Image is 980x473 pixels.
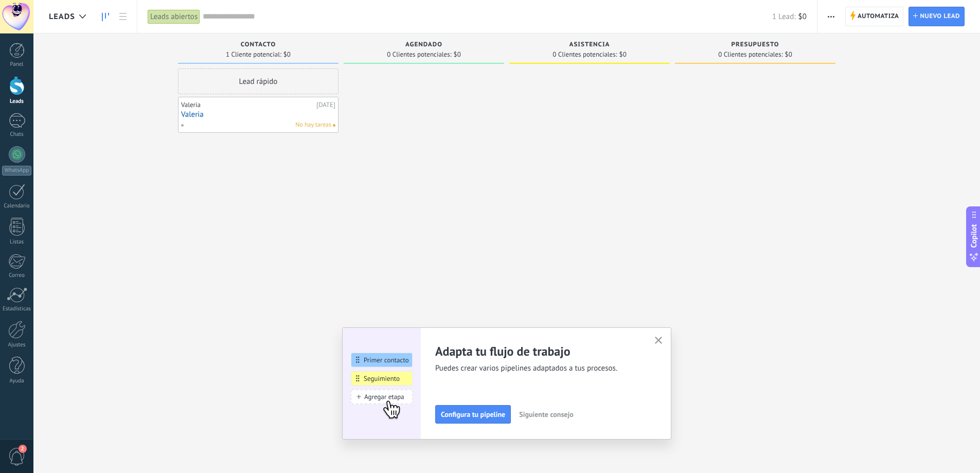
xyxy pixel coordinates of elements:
[181,110,335,119] a: Valeria
[619,51,627,58] span: $0
[732,41,779,48] span: PRESUPUESTO
[226,51,281,58] span: 1 Cliente potencial:
[316,101,335,109] div: [DATE]
[969,224,979,248] span: Copilot
[798,12,807,22] span: $0
[333,124,335,127] span: No hay nada asignado
[514,407,578,422] button: Siguiente consejo
[241,41,276,48] span: CONTACTO
[2,131,32,138] div: Chats
[295,120,331,130] span: No hay tareas
[514,41,665,50] div: ASISTENCIA
[845,7,904,26] a: Automatiza
[718,51,782,58] span: 0 Clientes potenciales:
[772,12,795,22] span: 1 Lead:
[2,61,32,68] div: Panel
[454,51,461,58] span: $0
[824,7,839,26] button: Más
[435,405,511,424] button: Configura tu pipeline
[680,41,830,50] div: PRESUPUESTO
[920,7,960,26] span: Nuevo lead
[553,51,617,58] span: 0 Clientes potenciales:
[178,68,338,94] div: Lead rápido
[387,51,451,58] span: 0 Clientes potenciales:
[2,342,32,348] div: Ajustes
[435,343,642,359] h2: Adapta tu flujo de trabajo
[2,98,32,105] div: Leads
[569,41,610,48] span: ASISTENCIA
[2,306,32,312] div: Estadísticas
[181,101,314,109] div: Valeria
[2,378,32,384] div: Ayuda
[349,41,499,50] div: AGENDADO
[435,363,642,374] span: Puedes crear varios pipelines adaptados a tus procesos.
[183,41,333,50] div: CONTACTO
[19,445,27,453] span: 2
[283,51,291,58] span: $0
[405,41,442,48] span: AGENDADO
[908,7,965,26] a: Nuevo lead
[49,12,75,22] span: Leads
[519,411,573,418] span: Siguiente consejo
[148,9,200,24] div: Leads abiertos
[785,51,792,58] span: $0
[114,7,132,27] a: Lista
[441,411,505,418] span: Configura tu pipeline
[2,203,32,209] div: Calendario
[97,7,114,27] a: Leads
[2,272,32,279] div: Correo
[2,166,31,176] div: WhatsApp
[858,7,899,26] span: Automatiza
[2,239,32,246] div: Listas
